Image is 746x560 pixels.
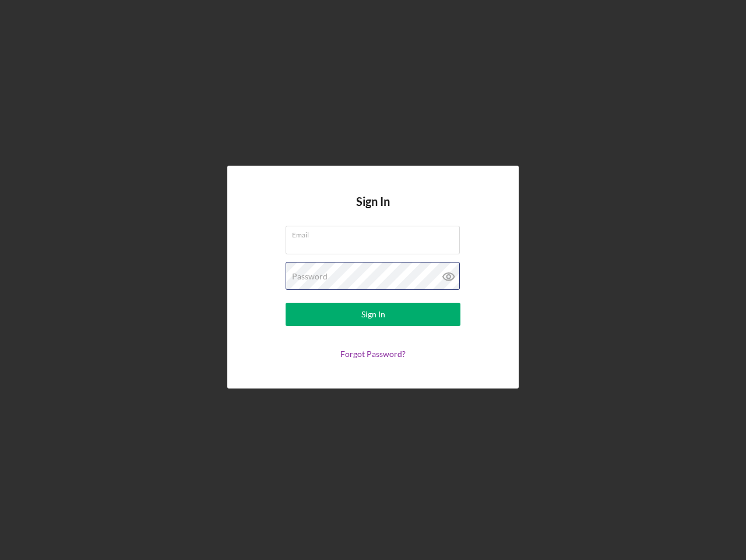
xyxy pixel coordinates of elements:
[361,303,385,326] div: Sign In
[286,303,460,326] button: Sign In
[292,226,460,239] label: Email
[340,349,406,359] a: Forgot Password?
[356,195,390,226] h4: Sign In
[292,272,328,281] label: Password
